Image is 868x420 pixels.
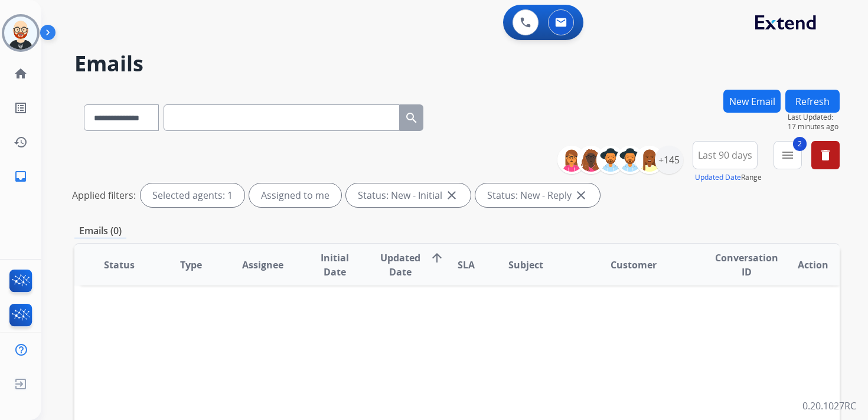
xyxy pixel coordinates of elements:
[508,258,543,272] span: Subject
[242,258,283,272] span: Assignee
[4,17,37,50] img: avatar
[380,251,420,279] span: Updated Date
[74,224,126,238] p: Emails (0)
[695,173,741,182] button: Updated Date
[768,244,840,286] th: Action
[14,169,28,183] mat-icon: inbox
[774,141,802,169] button: 2
[785,90,840,113] button: Refresh
[818,148,833,162] mat-icon: delete
[715,251,778,279] span: Conversation ID
[574,188,588,202] mat-icon: close
[346,183,471,207] div: Status: New - Initial
[430,251,444,265] mat-icon: arrow_upward
[723,90,781,113] button: New Email
[693,141,758,169] button: Last 90 days
[788,113,840,122] span: Last Updated:
[74,52,840,76] h2: Emails
[458,258,475,272] span: SLA
[404,111,419,125] mat-icon: search
[14,101,28,115] mat-icon: list_alt
[249,183,341,207] div: Assigned to me
[793,137,807,151] span: 2
[180,258,202,272] span: Type
[611,258,657,272] span: Customer
[788,122,840,132] span: 17 minutes ago
[104,258,135,272] span: Status
[445,188,459,202] mat-icon: close
[14,67,28,81] mat-icon: home
[781,148,795,162] mat-icon: menu
[475,183,600,207] div: Status: New - Reply
[655,146,683,174] div: +145
[802,399,856,413] p: 0.20.1027RC
[698,153,752,157] span: Last 90 days
[141,183,244,207] div: Selected agents: 1
[14,135,28,149] mat-icon: history
[308,251,360,279] span: Initial Date
[72,188,136,202] p: Applied filters:
[695,172,762,182] span: Range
